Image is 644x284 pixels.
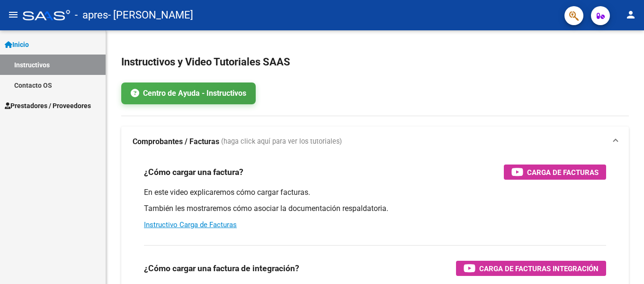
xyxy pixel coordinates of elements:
span: - apres [75,5,108,26]
span: Prestadores / Proveedores [5,101,91,111]
span: Carga de Facturas Integración [479,263,599,275]
span: Inicio [5,39,29,50]
iframe: Intercom live chat [612,252,635,275]
mat-icon: person [625,9,636,20]
a: Centro de Ayuda - Instructivos [121,82,256,104]
h3: ¿Cómo cargar una factura de integración? [144,262,299,275]
h3: ¿Cómo cargar una factura? [144,165,243,179]
p: También les mostraremos cómo asociar la documentación respaldatoria. [144,203,606,214]
span: (haga click aquí para ver los tutoriales) [221,137,342,147]
mat-expansion-panel-header: Comprobantes / Facturas (haga click aquí para ver los tutoriales) [121,127,629,157]
span: Carga de Facturas [527,166,599,178]
h2: Instructivos y Video Tutoriales SAAS [121,53,629,71]
mat-icon: menu [8,9,19,20]
strong: Comprobantes / Facturas [133,137,219,147]
button: Carga de Facturas Integración [456,261,606,276]
a: Instructivo Carga de Facturas [144,220,237,229]
p: En este video explicaremos cómo cargar facturas. [144,187,606,198]
button: Carga de Facturas [504,165,606,180]
span: - [PERSON_NAME] [108,5,193,26]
